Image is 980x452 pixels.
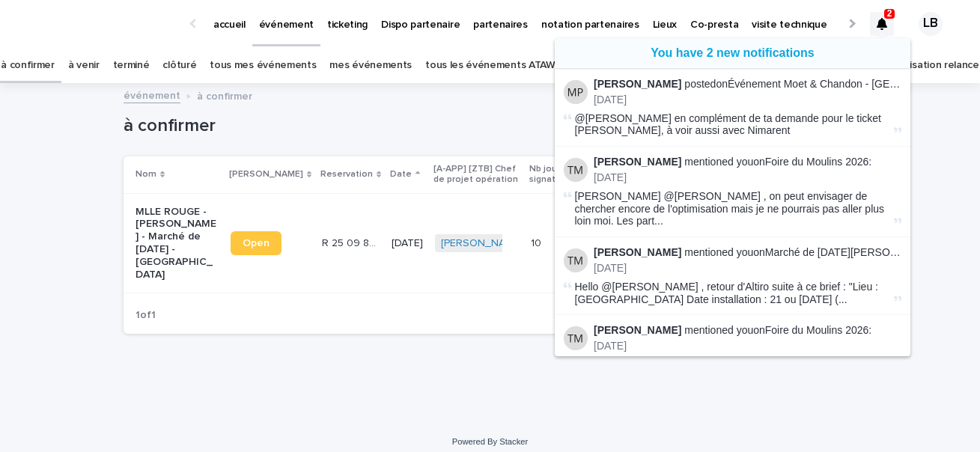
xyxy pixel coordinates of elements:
p: Nom [136,166,156,183]
img: Theo Maillet [564,326,588,350]
p: posted on : [594,78,901,91]
p: [DATE] [594,171,901,184]
img: Ls34BcGeRexTGTNfXpUC [30,9,175,39]
a: clôturé [162,48,196,83]
p: R 25 09 846 [322,234,383,250]
h1: à confirmer [124,115,621,137]
span: [PERSON_NAME] @[PERSON_NAME] , on peut envisager de chercher encore de l'optimisation mais je ne ... [575,190,891,227]
a: Foire du Moulins 2026 [765,156,869,168]
a: terminé [113,48,150,83]
p: mentioned you on : [594,246,901,259]
tr: MLLE ROUGE - [PERSON_NAME] - Marché de [DATE] - [GEOGRAPHIC_DATA]OpenR 25 09 846R 25 09 846 [DATE... [124,193,857,293]
p: 2 [887,8,892,19]
a: Médiatisation relance [877,48,979,83]
p: mentioned you on : [594,156,901,168]
img: Theo Maillet [564,248,588,272]
a: mes événements [329,48,412,83]
p: [DATE] [594,94,901,106]
p: [DATE] [392,237,423,250]
p: MLLE ROUGE - [PERSON_NAME] - Marché de [DATE] - [GEOGRAPHIC_DATA] [136,206,219,281]
p: 1 of 1 [124,297,168,334]
a: [PERSON_NAME] [441,237,523,250]
p: Reservation [320,166,373,183]
div: LB [919,12,943,36]
img: Maureen Pilaud [564,80,588,104]
span: Open [243,238,270,248]
p: à confirmer [197,87,252,103]
a: à venir [68,48,100,83]
p: mentioned you on : [594,324,901,337]
a: à confirmer [1,48,55,83]
p: 10 [531,234,544,250]
a: événement [124,86,180,103]
strong: [PERSON_NAME] [594,324,681,336]
p: Date [390,166,412,183]
span: Hello @[PERSON_NAME] , retour d'Altiro suite à ce brief : "Lieu : [GEOGRAPHIC_DATA] Date installa... [575,281,891,306]
a: You have 2 new notifications [651,46,814,60]
span: @[PERSON_NAME] en complément de ta demande pour le ticket [PERSON_NAME], à voir aussi avec Nimarent [575,112,882,137]
div: 2 [870,12,894,36]
p: Nb jours signature [529,161,570,189]
p: [DATE] [594,340,901,352]
img: Theo Maillet [564,158,588,182]
a: Foire du Moulins 2026 [765,324,869,336]
strong: [PERSON_NAME] [594,246,681,258]
strong: [PERSON_NAME] [594,156,681,168]
p: [PERSON_NAME] [229,166,303,183]
p: [A-APP] [ZTB] Chef de projet opération [433,161,520,189]
a: tous mes événements [210,48,316,83]
a: Open [231,231,281,255]
a: tous les événements ATAWA [425,48,561,83]
strong: [PERSON_NAME] [594,78,681,90]
button: You have 2 new notifications [555,38,910,68]
a: Powered By Stacker [452,437,528,446]
p: [DATE] [594,262,901,275]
